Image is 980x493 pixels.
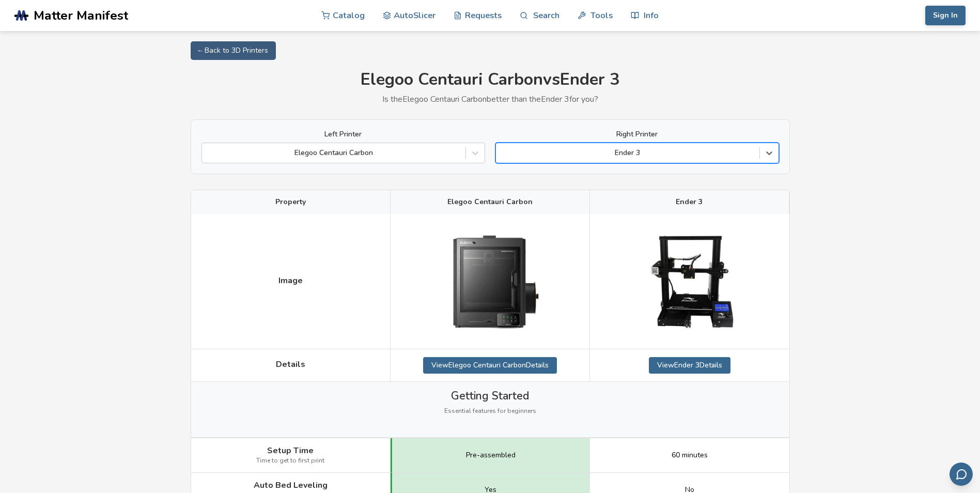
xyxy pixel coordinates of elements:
span: Ender 3 [676,198,703,206]
label: Right Printer [495,130,779,138]
a: ViewEnder 3Details [649,357,730,374]
span: Elegoo Centauri Carbon [447,198,533,206]
span: Pre-assembled [466,451,516,459]
span: Essential features for beginners [444,408,536,415]
span: Matter Manifest [34,8,128,23]
span: Image [278,276,303,285]
button: Sign In [925,6,966,25]
a: ViewElegoo Centauri CarbonDetails [423,357,557,374]
span: 60 minutes [672,451,708,459]
a: ← Back to 3D Printers [191,41,276,60]
span: Time to get to first print [256,457,324,465]
img: Ender 3 [638,230,741,333]
button: Send feedback via email [950,463,973,486]
label: Left Printer [201,130,485,138]
input: Elegoo Centauri Carbon [207,149,209,157]
span: Auto Bed Leveling [254,481,328,490]
p: Is the Elegoo Centauri Carbon better than the Ender 3 for you? [191,95,790,104]
img: Elegoo Centauri Carbon [438,222,541,341]
span: Setup Time [267,446,314,455]
span: Getting Started [451,390,529,402]
h1: Elegoo Centauri Carbon vs Ender 3 [191,70,790,89]
span: Property [275,198,306,206]
span: Details [276,360,305,369]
